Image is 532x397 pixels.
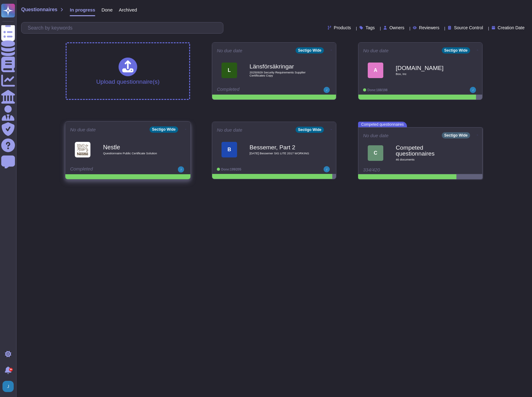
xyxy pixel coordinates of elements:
[9,368,13,371] div: 9+
[498,26,525,30] span: Creation Date
[324,166,330,172] img: user
[366,26,375,30] span: Tags
[222,142,237,157] div: B
[25,22,223,33] input: Search by keywords
[334,26,351,30] span: Products
[119,7,137,12] span: Archived
[442,132,470,138] div: Sectigo Wide
[324,87,330,93] img: user
[217,48,242,53] span: No due date
[368,63,383,78] div: A
[419,26,439,30] span: Reviewers
[396,158,458,161] span: 46 document s
[454,26,483,30] span: Source Control
[222,63,237,78] div: L
[358,122,407,127] span: Competed questionnaires
[250,144,312,150] b: Bessemer, Part 2
[217,128,242,132] span: No due date
[2,381,14,392] img: user
[178,166,184,173] img: user
[96,58,160,85] div: Upload questionnaire(s)
[217,87,293,93] div: Completed
[21,7,57,12] span: Questionnaires
[390,26,404,30] span: Owners
[363,48,389,53] span: No due date
[103,152,166,155] span: Questionnaire Public Certificate Solution
[470,87,476,93] img: user
[250,152,312,155] span: [DATE] Bessemer SIG LITE 2017 WORKING
[101,7,113,12] span: Done
[296,47,324,54] div: Sectigo Wide
[396,145,458,156] b: Competed questionnaires
[396,65,458,71] b: [DOMAIN_NAME]
[442,47,470,54] div: Sectigo Wide
[363,133,389,138] span: No due date
[103,144,166,150] b: Nestle
[250,63,312,69] b: Länsförsäkringar
[396,72,458,76] span: Box, Inc
[221,168,241,171] span: Done: 199/205
[70,127,96,132] span: No due date
[368,145,383,161] div: C
[75,142,91,157] img: Logo
[367,88,388,92] span: Done: 188/198
[363,167,380,172] span: 334/420
[1,380,18,393] button: user
[70,7,95,12] span: In progress
[250,71,312,77] span: 20250929 Security Requirements Supplier Certifiicates Copy
[296,127,324,133] div: Sectigo Wide
[149,126,178,133] div: Sectigo Wide
[70,166,147,173] div: Completed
